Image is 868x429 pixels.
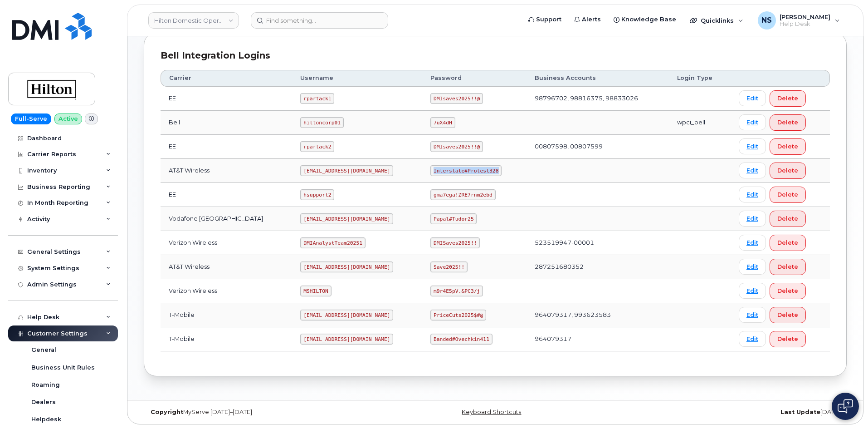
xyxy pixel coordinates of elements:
code: Save2025!! [430,261,468,272]
strong: Copyright [151,409,183,415]
a: Keyboard Shortcuts [462,409,521,415]
button: Delete [770,114,806,131]
code: hiltoncorp01 [300,117,343,128]
a: Edit [739,259,766,275]
td: 287251680352 [527,255,669,279]
a: Edit [739,331,766,347]
code: m9r4E5pV.&PC3/j [430,286,483,296]
a: Edit [739,211,766,227]
span: NS [761,15,772,26]
code: Papal#Tudor25 [430,213,477,224]
a: Hilton Domestic Operating Company Inc [148,12,239,29]
code: DMIsaves2025!!@ [430,93,483,104]
td: 00807598, 00807599 [527,135,669,159]
td: T-Mobile [161,303,292,327]
code: [EMAIL_ADDRESS][DOMAIN_NAME] [300,165,393,176]
img: Open chat [838,399,853,414]
code: 7uX4dH [430,117,455,128]
div: Noah Shelton [751,11,846,30]
button: Delete [770,90,806,107]
button: Delete [770,283,806,299]
code: [EMAIL_ADDRESS][DOMAIN_NAME] [300,261,393,272]
div: Bell Integration Logins [161,49,830,62]
code: rpartack1 [300,93,334,104]
code: PriceCuts2025$#@ [430,310,486,321]
td: 964079317, 993623583 [527,303,669,327]
th: Business Accounts [527,70,669,86]
input: Find something... [251,12,388,29]
td: AT&T Wireless [161,159,292,183]
span: Delete [777,94,798,103]
span: [PERSON_NAME] [780,13,830,20]
a: Support [522,10,568,29]
td: 964079317 [527,327,669,351]
td: 98796702, 98816375, 98833026 [527,87,669,111]
div: Quicklinks [683,11,750,30]
span: Delete [777,142,798,151]
td: Bell [161,111,292,135]
span: Delete [777,214,798,223]
span: Delete [777,118,798,127]
code: DMIAnalystTeam20251 [300,237,365,248]
span: Delete [777,262,798,271]
span: Knowledge Base [621,15,676,24]
button: Delete [770,163,806,179]
td: Verizon Wireless [161,231,292,255]
a: Edit [739,235,766,251]
button: Delete [770,259,806,275]
button: Delete [770,235,806,251]
a: Knowledge Base [607,10,683,29]
a: Edit [739,90,766,106]
button: Delete [770,331,806,347]
a: Alerts [568,10,607,29]
code: DMISaves2025!! [430,237,480,248]
a: Edit [739,283,766,299]
a: Edit [739,114,766,130]
span: Help Desk [780,20,830,28]
td: wpci_bell [669,111,731,135]
code: rpartack2 [300,141,334,152]
td: 523519947-00001 [527,231,669,255]
span: Delete [777,238,798,247]
td: Verizon Wireless [161,279,292,303]
td: EE [161,135,292,159]
code: Interstate#Protest328 [430,165,502,176]
th: Password [422,70,527,86]
td: EE [161,87,292,111]
button: Delete [770,211,806,227]
div: [DATE] [612,409,847,416]
span: Delete [777,335,798,343]
a: Edit [739,307,766,323]
code: Banded#Ovechkin411 [430,334,492,345]
code: [EMAIL_ADDRESS][DOMAIN_NAME] [300,310,393,321]
span: Delete [777,311,798,319]
code: hsupport2 [300,189,334,200]
span: Delete [777,190,798,199]
th: Login Type [669,70,731,86]
td: T-Mobile [161,327,292,351]
span: Alerts [582,15,601,24]
code: MSHILTON [300,286,331,296]
button: Delete [770,187,806,203]
td: Vodafone [GEOGRAPHIC_DATA] [161,207,292,231]
td: AT&T Wireless [161,255,292,279]
a: Edit [739,187,766,202]
span: Support [536,15,561,24]
div: MyServe [DATE]–[DATE] [144,409,378,416]
a: Edit [739,138,766,154]
button: Delete [770,307,806,323]
button: Delete [770,138,806,155]
th: Username [292,70,422,86]
span: Delete [777,286,798,295]
strong: Last Update [780,409,820,415]
code: [EMAIL_ADDRESS][DOMAIN_NAME] [300,334,393,345]
code: gma7ega!ZRE7rnm2ebd [430,189,495,200]
code: [EMAIL_ADDRESS][DOMAIN_NAME] [300,213,393,224]
a: Edit [739,163,766,178]
th: Carrier [161,70,292,86]
span: Quicklinks [701,17,734,24]
td: EE [161,183,292,207]
code: DMIsaves2025!!@ [430,141,483,152]
span: Delete [777,166,798,175]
